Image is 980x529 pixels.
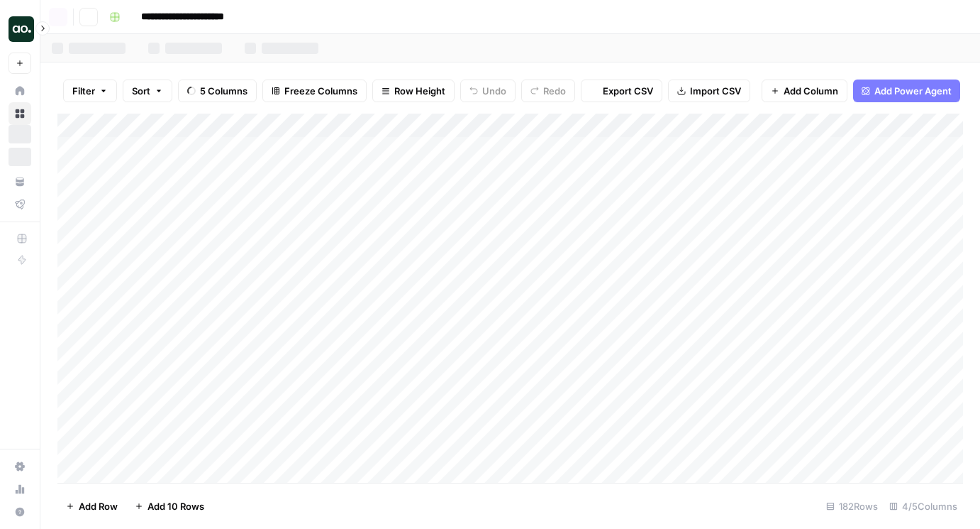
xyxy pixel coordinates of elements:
a: Home [9,80,31,102]
button: Undo [460,80,516,102]
span: Add Row [79,499,118,513]
button: Import CSV [668,80,750,102]
button: Add Power Agent [853,80,960,102]
span: Import CSV [690,84,741,98]
button: Filter [63,80,117,102]
a: Settings [9,455,31,478]
button: Sort [123,80,172,102]
span: Add 10 Rows [147,499,204,513]
a: Your Data [9,170,31,193]
button: Add Column [762,80,847,102]
div: 182 Rows [820,495,884,518]
span: Export CSV [603,84,653,98]
button: Workspace: AirOps Builders [9,11,31,47]
button: Help + Support [9,501,31,523]
span: Filter [72,84,95,98]
a: Flightpath [9,193,31,216]
span: Freeze Columns [284,84,357,98]
span: Undo [482,84,506,98]
div: 4/5 Columns [884,495,963,518]
button: Redo [521,80,575,102]
button: Add Row [57,495,126,518]
a: Usage [9,478,31,501]
button: Row Height [372,80,455,102]
button: Freeze Columns [262,80,367,102]
button: Export CSV [581,80,662,102]
span: Add Power Agent [874,84,952,98]
button: Add 10 Rows [126,495,213,518]
a: Browse [9,102,31,125]
span: Add Column [784,84,838,98]
button: 5 Columns [178,80,257,102]
span: Redo [543,84,566,98]
span: 5 Columns [200,84,247,98]
img: AirOps Builders Logo [9,16,34,42]
span: Row Height [394,84,445,98]
span: Sort [132,84,150,98]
